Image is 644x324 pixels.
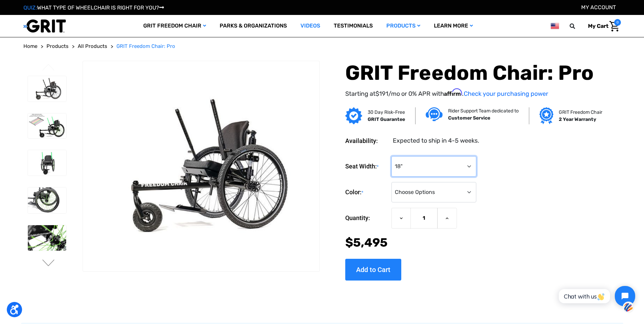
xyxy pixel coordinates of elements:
[345,182,388,203] label: Color:
[393,136,479,145] dd: Expected to ship in 4-5 weeks.
[345,61,600,85] h1: GRIT Freedom Chair: Pro
[78,42,107,50] a: All Products
[28,150,66,176] img: GRIT Freedom Chair Pro: front view of Pro model all terrain wheelchair with green lever wraps and...
[464,90,548,97] a: Check your purchasing power - Learn more about Affirm Financing (opens in modal)
[345,107,362,124] img: GRIT Guarantee
[83,87,319,245] img: GRIT Freedom Chair Pro: the Pro model shown including contoured Invacare Matrx seatback, Spinergy...
[116,43,175,49] span: GRIT Freedom Chair: Pro
[614,19,621,26] span: 0
[116,42,175,50] a: GRIT Freedom Chair: Pro
[559,109,602,116] p: GRIT Freedom Chair
[581,4,616,11] a: Account
[28,113,66,138] img: GRIT Freedom Chair Pro: side view of Pro model with green lever wraps and spokes on Spinergy whee...
[327,15,380,37] a: Testimonials
[588,23,608,29] span: My Cart
[23,42,621,50] nav: Breadcrumb
[345,235,388,250] span: $5,495
[23,19,66,33] img: GRIT All-Terrain Wheelchair and Mobility Equipment
[23,4,37,11] span: QUIZ:
[345,208,388,228] label: Quantity:
[23,43,37,49] span: Home
[623,301,634,314] img: svg+xml;base64,PHN2ZyB3aWR0aD0iNDQiIGhlaWdodD0iNDQiIHZpZXdCb3g9IjAgMCA0NCA0NCIgZmlsbD0ibm9uZSIgeG...
[23,42,37,50] a: Home
[213,15,294,37] a: Parks & Organizations
[368,109,405,116] p: 30 Day Risk-Free
[426,107,443,121] img: Customer service
[583,19,621,33] a: Cart with 0 items
[573,19,583,33] input: Search
[47,43,69,49] span: Products
[444,89,462,96] span: Affirm
[41,259,56,268] button: Go to slide 2 of 3
[375,90,388,97] span: $191
[294,15,327,37] a: Videos
[345,156,388,177] label: Seat Width:
[78,43,107,49] span: All Products
[368,116,405,122] strong: GRIT Guarantee
[345,136,388,145] dt: Availability:
[28,225,66,251] img: GRIT Freedom Chair Pro: close up of one Spinergy wheel with green-colored spokes and upgraded dri...
[539,107,553,124] img: Grit freedom
[551,22,559,30] img: us.png
[345,259,401,281] input: Add to Cart
[23,4,164,11] a: QUIZ:WHAT TYPE OF WHEELCHAIR IS RIGHT FOR YOU?
[41,64,56,72] button: Go to slide 3 of 3
[47,42,69,50] a: Products
[551,280,641,312] iframe: Tidio Chat
[427,15,480,37] a: Learn More
[380,15,427,37] a: Products
[609,21,619,32] img: Cart
[559,116,596,122] strong: 2 Year Warranty
[345,89,600,98] p: Starting at /mo or 0% APR with .
[448,107,519,114] p: Rider Support Team dedicated to
[28,76,66,102] img: GRIT Freedom Chair Pro: the Pro model shown including contoured Invacare Matrx seatback, Spinergy...
[136,15,213,37] a: GRIT Freedom Chair
[448,115,490,121] strong: Customer Service
[28,187,66,213] img: GRIT Freedom Chair Pro: close up side view of Pro off road wheelchair model highlighting custom c...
